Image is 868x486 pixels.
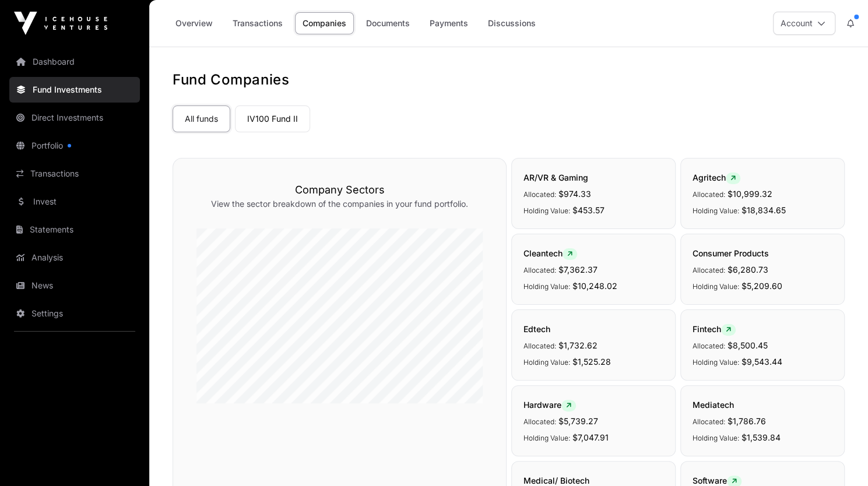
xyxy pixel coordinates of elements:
[359,12,417,34] a: Documents
[523,476,589,485] span: Medical/ Biotech
[728,189,772,199] span: $10,999.32
[523,400,576,410] span: Hardware
[523,206,570,215] span: Holding Value:
[558,189,591,199] span: $974.33
[523,266,556,274] span: Allocated:
[422,12,476,34] a: Payments
[693,400,734,410] span: Mediatech
[9,49,140,75] a: Dashboard
[480,12,543,34] a: Discussions
[572,281,617,291] span: $10,248.02
[9,105,140,131] a: Direct Investments
[523,434,570,442] span: Holding Value:
[9,301,140,326] a: Settings
[572,432,609,442] span: $7,047.91
[572,205,605,215] span: $453.57
[523,172,588,182] span: AR/VR & Gaming
[693,282,739,291] span: Holding Value:
[742,432,781,442] span: $1,539.84
[810,430,868,486] iframe: Chat Widget
[196,182,483,198] h3: Company Sectors
[742,357,782,367] span: $9,543.44
[9,217,140,242] a: Statements
[693,324,736,334] span: Fintech
[9,245,140,270] a: Analysis
[728,265,768,274] span: $6,280.73
[9,273,140,298] a: News
[693,190,725,199] span: Allocated:
[235,105,310,132] a: IV100 Fund II
[693,476,742,485] span: Software
[773,12,835,35] button: Account
[523,341,556,350] span: Allocated:
[9,77,140,103] a: Fund Investments
[523,417,556,426] span: Allocated:
[523,324,550,334] span: Edtech
[728,340,768,350] span: $8,500.45
[693,434,739,442] span: Holding Value:
[742,281,782,291] span: $5,209.60
[225,12,290,34] a: Transactions
[168,12,220,34] a: Overview
[9,189,140,214] a: Invest
[558,340,598,350] span: $1,732.62
[728,416,766,426] span: $1,786.76
[693,417,725,426] span: Allocated:
[572,357,611,367] span: $1,525.28
[558,265,598,274] span: $7,362.37
[523,248,577,258] span: Cleantech
[558,416,598,426] span: $5,739.27
[693,172,740,182] span: Agritech
[742,205,786,215] span: $18,834.65
[295,12,354,34] a: Companies
[693,206,739,215] span: Holding Value:
[523,282,570,291] span: Holding Value:
[693,248,769,258] span: Consumer Products
[173,105,230,132] a: All funds
[9,161,140,186] a: Transactions
[14,12,107,35] img: Icehouse Ventures Logo
[173,71,845,89] h1: Fund Companies
[523,358,570,367] span: Holding Value:
[693,358,739,367] span: Holding Value:
[693,341,725,350] span: Allocated:
[196,198,483,210] p: View the sector breakdown of the companies in your fund portfolio.
[9,133,140,159] a: Portfolio
[693,266,725,274] span: Allocated:
[523,190,556,199] span: Allocated:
